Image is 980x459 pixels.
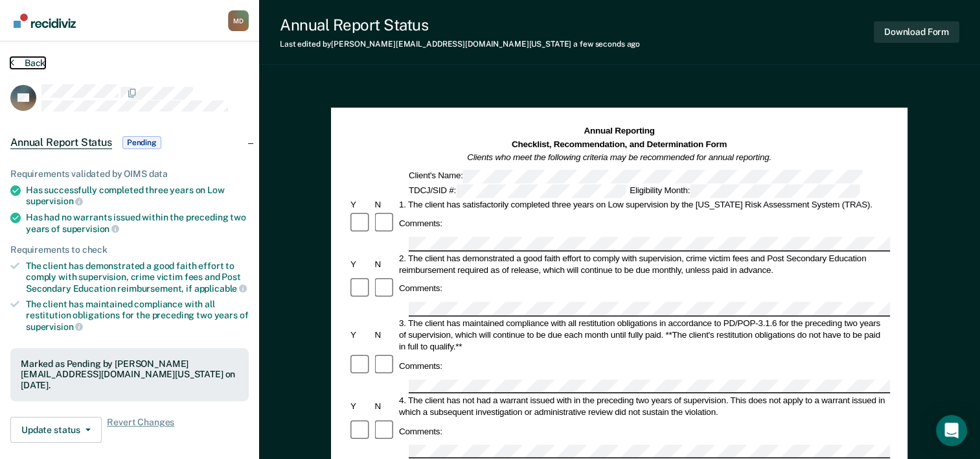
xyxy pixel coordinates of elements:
[373,198,397,210] div: N
[62,224,119,234] span: supervision
[10,57,45,69] button: Back
[194,283,247,294] span: applicable
[407,184,628,198] div: TDCJ/SID #:
[397,425,444,437] div: Comments:
[397,252,890,276] div: 2. The client has demonstrated a good faith effort to comply with supervision, crime victim fees ...
[21,359,238,391] div: Marked as Pending by [PERSON_NAME][EMAIL_ADDRESS][DOMAIN_NAME][US_STATE] on [DATE].
[26,261,249,294] div: The client has demonstrated a good faith effort to comply with supervision, crime victim fees and...
[874,21,959,43] button: Download Form
[122,136,161,149] span: Pending
[512,139,727,149] strong: Checklist, Recommendation, and Determination Form
[10,169,249,180] div: Requirements validated by OIMS data
[14,14,76,28] img: Recidiviz
[348,329,372,341] div: Y
[397,218,444,230] div: Comments:
[26,185,249,207] div: Has successfully completed three years on Low
[573,40,640,49] span: a few seconds ago
[628,184,861,198] div: Eligibility Month:
[407,169,865,183] div: Client's Name:
[348,258,372,270] div: Y
[228,10,249,31] div: M D
[348,198,372,210] div: Y
[397,198,890,210] div: 1. The client has satisfactorily completed three years on Low supervision by the [US_STATE] Risk ...
[280,40,640,49] div: Last edited by [PERSON_NAME][EMAIL_ADDRESS][DOMAIN_NAME][US_STATE]
[348,400,372,412] div: Y
[397,283,444,295] div: Comments:
[26,299,249,332] div: The client has maintained compliance with all restitution obligations for the preceding two years of
[228,10,249,31] button: Profile dropdown button
[10,244,249,255] div: Requirements to check
[373,258,397,270] div: N
[280,16,640,34] div: Annual Report Status
[584,126,655,136] strong: Annual Reporting
[26,196,83,206] span: supervision
[10,417,102,443] button: Update status
[373,329,397,341] div: N
[26,322,83,332] span: supervision
[397,360,444,371] div: Comments:
[26,212,249,234] div: Has had no warrants issued within the preceding two years of
[397,394,890,418] div: 4. The client has not had a warrant issued with in the preceding two years of supervision. This d...
[936,415,967,446] div: Open Intercom Messenger
[373,400,397,412] div: N
[397,318,890,353] div: 3. The client has maintained compliance with all restitution obligations in accordance to PD/POP-...
[10,136,112,149] span: Annual Report Status
[107,417,174,443] span: Revert Changes
[468,152,772,162] em: Clients who meet the following criteria may be recommended for annual reporting.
